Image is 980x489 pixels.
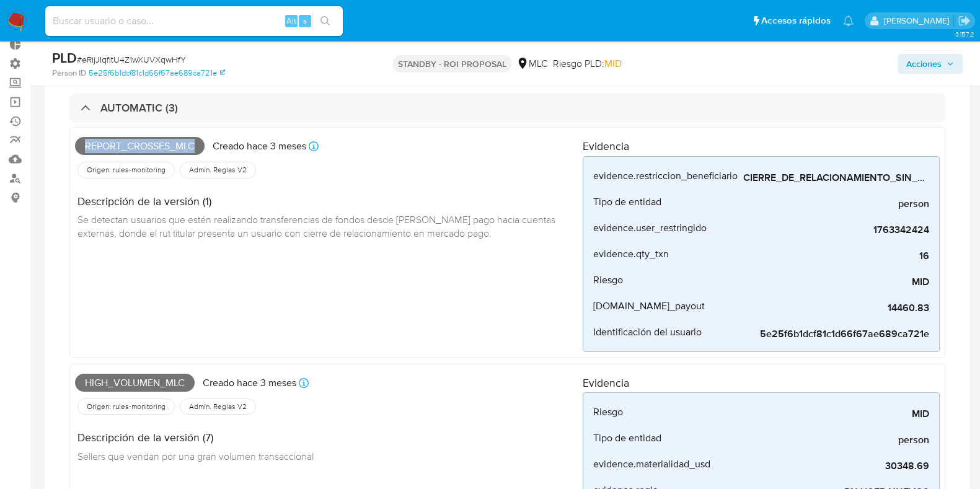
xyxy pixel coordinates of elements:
[604,56,622,71] span: MID
[898,54,963,74] button: Acciones
[77,53,186,66] span: # eRijJIqfitU4Z1wXUVXqwHfY
[77,195,573,208] h4: Descripción de la versión (1)
[203,376,296,390] p: Creado hace 3 meses
[312,12,338,30] button: search-icon
[188,402,248,412] span: Admin. Reglas V2
[86,165,167,175] span: Origen: rules-monitoring
[553,57,622,71] span: Riesgo PLD:
[286,15,296,27] span: Alt
[77,449,314,463] span: Sellers que vendan por una gran volumen transaccional
[955,29,974,39] span: 3.157.2
[77,431,314,444] h4: Descripción de la versión (7)
[45,13,343,29] input: Buscar usuario o caso...
[86,402,167,412] span: Origen: rules-monitoring
[303,15,307,27] span: s
[52,68,86,79] b: Person ID
[75,374,195,392] span: High_volumen_mlc
[213,139,306,153] p: Creado hace 3 meses
[883,15,953,27] p: federico.pizzingrilli@mercadolibre.com
[843,15,854,26] a: Notificaciones
[100,101,178,115] h3: AUTOMATIC (3)
[393,55,511,73] p: STANDBY - ROI PROPOSAL
[52,48,77,68] b: PLD
[906,54,942,74] span: Acciones
[77,213,558,240] span: Se detectan usuarios que estén realizando transferencias de fondos desde [PERSON_NAME] pago hacia...
[188,165,248,175] span: Admin. Reglas V2
[69,94,945,122] div: AUTOMATIC (3)
[958,14,971,27] a: Salir
[89,68,225,79] a: 5e25f6b1dcf81c1d66f67ae689ca721e
[75,137,205,156] span: Report_crosses_mlc
[761,14,831,27] span: Accesos rápidos
[516,57,548,71] div: MLC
